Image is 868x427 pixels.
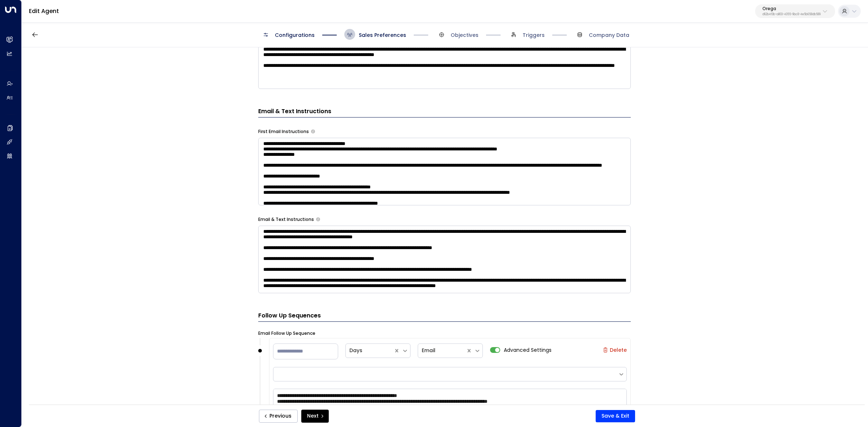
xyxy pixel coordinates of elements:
[589,31,629,39] span: Company Data
[258,330,315,337] label: Email Follow Up Sequence
[29,7,59,15] a: Edit Agent
[603,347,627,353] label: Delete
[311,129,315,133] button: Specify instructions for the agent's first email only, such as introductory content, special offe...
[762,13,821,16] p: d62b4f3b-a803-4355-9bc8-4e5b658db589
[523,31,545,39] span: Triggers
[301,410,329,423] button: Next
[316,217,320,221] button: Provide any specific instructions you want the agent to follow only when responding to leads via ...
[504,346,552,354] span: Advanced Settings
[359,31,406,39] span: Sales Preferences
[259,410,298,423] button: Previous
[258,128,309,135] label: First Email Instructions
[596,410,635,422] button: Save & Exit
[258,216,314,223] label: Email & Text Instructions
[275,31,315,39] span: Configurations
[755,4,835,18] button: Oregad62b4f3b-a803-4355-9bc8-4e5b658db589
[258,107,631,118] h3: Email & Text Instructions
[451,31,478,39] span: Objectives
[762,7,821,11] p: Orega
[258,311,631,322] h3: Follow Up Sequences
